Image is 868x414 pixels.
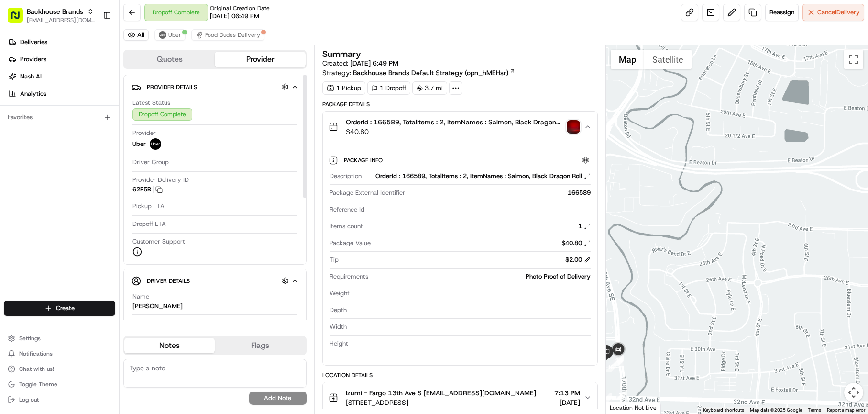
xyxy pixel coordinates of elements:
[346,127,563,136] span: $40.80
[124,52,215,67] button: Quotes
[210,4,270,12] span: Original Creation Date
[330,256,339,264] span: Tip
[159,31,166,39] img: uber-new-logo.jpeg
[27,7,83,16] button: Backhouse Brands
[703,407,744,414] button: Keyboard shortcuts
[322,68,516,78] div: Strategy:
[4,86,119,101] a: Analytics
[20,55,46,64] span: Providers
[601,393,612,403] div: 16
[132,220,166,228] span: Dropoff ETA
[606,402,661,414] div: Location Not Live
[367,81,410,95] div: 1 Dropoff
[322,101,598,108] div: Package Details
[346,398,536,407] span: [STREET_ADDRESS]
[616,390,627,400] div: 12
[330,289,350,298] span: Weight
[765,4,799,21] button: Reassign
[19,335,41,342] span: Settings
[344,157,385,164] span: Package Info
[330,172,362,180] span: Description
[20,38,47,46] span: Deliveries
[4,347,115,360] button: Notifications
[372,272,591,281] div: Photo Proof of Delivery
[605,116,615,126] div: 11
[132,176,189,184] span: Provider Delivery ID
[132,237,185,246] span: Customer Support
[802,4,864,21] button: CancelDelivery
[191,29,264,41] button: Food Dudes Delivery
[322,58,398,68] span: Created:
[827,407,865,413] a: Report a map error
[123,29,149,41] button: All
[554,398,580,407] span: [DATE]
[605,362,616,372] div: 18
[412,81,447,95] div: 3.7 mi
[375,172,591,180] div: OrderId : 166589, TotalItems : 2, ItemNames : Salmon, Black Dragon Roll
[132,140,146,148] span: Uber
[4,34,119,50] a: Deliveries
[124,338,215,353] button: Notes
[561,239,591,247] div: $40.80
[4,4,99,27] button: Backhouse Brands[EMAIL_ADDRESS][DOMAIN_NAME]
[567,120,580,134] img: photo_proof_of_delivery image
[608,401,640,414] a: Open this area in Google Maps (opens a new window)
[330,306,347,314] span: Depth
[215,52,305,67] button: Provider
[20,90,46,98] span: Analytics
[132,129,156,137] span: Provider
[19,350,53,358] span: Notifications
[330,222,363,231] span: Items count
[150,138,161,150] img: uber-new-logo.jpeg
[330,239,371,247] span: Package Value
[132,79,298,95] button: Provider Details
[4,378,115,391] button: Toggle Theme
[322,81,365,95] div: 1 Pickup
[613,355,624,366] div: 21
[330,272,368,281] span: Requirements
[644,50,692,69] button: Show satellite imagery
[4,301,115,316] button: Create
[4,110,115,125] div: Favorites
[196,31,203,39] img: food_dudes.png
[323,382,597,413] button: Izumi - Fargo 13th Ave S [EMAIL_ADDRESS][DOMAIN_NAME][STREET_ADDRESS]7:13 PM[DATE]
[4,52,119,67] a: Providers
[132,185,163,194] button: 62F5B
[565,256,591,264] div: $2.00
[611,50,644,69] button: Show street map
[330,189,405,197] span: Package External Identifier
[323,142,597,365] div: OrderId : 166589, TotalItems : 2, ItemNames : Salmon, Black Dragon Roll$40.80photo_proof_of_deliv...
[210,12,259,21] span: [DATE] 06:49 PM
[215,338,305,353] button: Flags
[844,383,863,402] button: Map camera controls
[132,158,169,167] span: Driver Group
[817,8,860,17] span: Cancel Delivery
[554,388,580,398] span: 7:13 PM
[350,59,398,67] span: [DATE] 6:49 PM
[322,371,598,379] div: Location Details
[323,112,597,142] button: OrderId : 166589, TotalItems : 2, ItemNames : Salmon, Black Dragon Roll$40.80photo_proof_of_deliv...
[844,50,863,69] button: Toggle fullscreen view
[4,362,115,376] button: Chat with us!
[4,69,119,84] a: Nash AI
[132,292,149,301] span: Name
[750,407,802,413] span: Map data ©2025 Google
[353,68,516,78] a: Backhouse Brands Default Strategy (opn_hMEHsr)
[168,31,181,39] span: Uber
[769,8,794,17] span: Reassign
[132,99,170,107] span: Latest Status
[330,339,348,348] span: Height
[147,83,197,91] span: Provider Details
[409,189,591,197] div: 166589
[4,332,115,345] button: Settings
[154,29,186,41] button: Uber
[27,16,95,24] button: [EMAIL_ADDRESS][DOMAIN_NAME]
[132,273,298,289] button: Driver Details
[4,393,115,406] button: Log out
[578,222,591,231] div: 1
[132,319,196,327] span: Pickup Phone Number
[322,50,361,58] h3: Summary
